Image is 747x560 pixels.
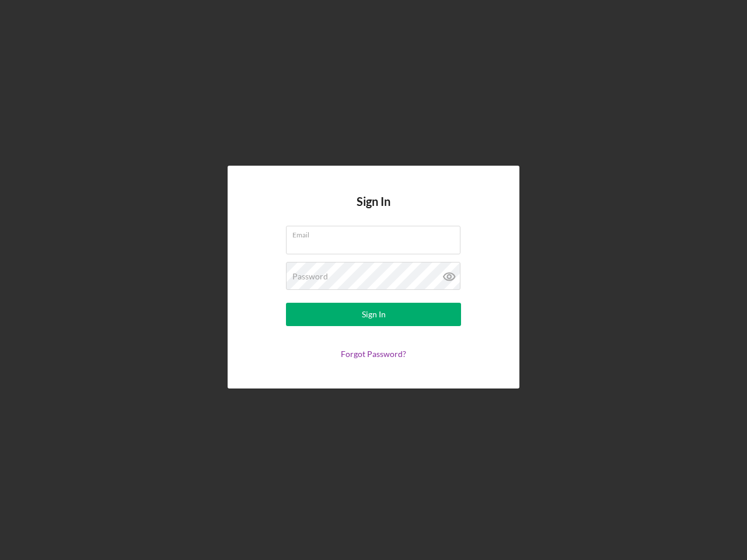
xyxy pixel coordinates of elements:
div: Sign In [362,303,386,326]
a: Forgot Password? [341,349,406,359]
label: Email [292,226,460,239]
label: Password [292,272,328,281]
button: Sign In [286,303,461,326]
h4: Sign In [357,195,390,226]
